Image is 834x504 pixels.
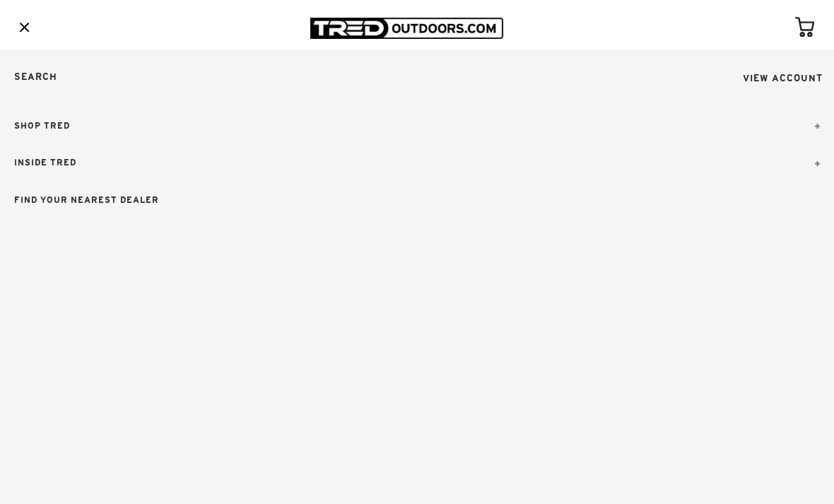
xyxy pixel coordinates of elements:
img: mobile-plus [815,161,820,166]
img: mobile-plus [815,124,820,129]
img: cart-icon [795,17,814,37]
img: menu-icon [20,23,29,32]
img: TRED Outdoors America [310,18,503,39]
a: View account [732,49,834,107]
span: FIND YOUR NEAREST DEALER [14,194,159,206]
